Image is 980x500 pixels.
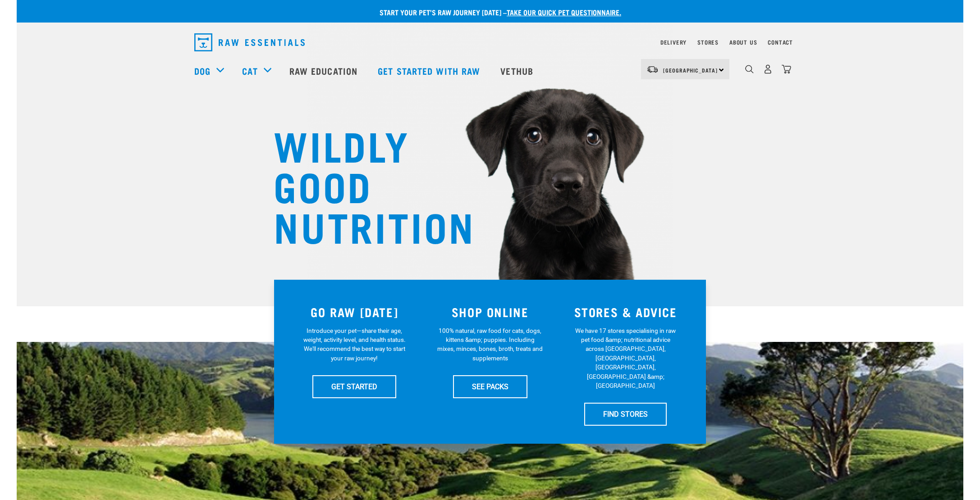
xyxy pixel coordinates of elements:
a: SEE PACKS [453,375,527,398]
img: van-moving.png [646,65,659,73]
h1: WILDLY GOOD NUTRITION [274,124,454,245]
a: Get started with Raw [369,53,491,89]
img: Raw Essentials Logo [194,33,305,51]
h3: STORES & ADVICE [563,305,688,319]
a: Raw Education [280,53,369,89]
p: Start your pet’s raw journey [DATE] – [23,7,970,18]
a: Vethub [491,53,545,89]
a: About Us [729,41,757,44]
a: Cat [242,64,257,77]
nav: dropdown navigation [17,53,963,89]
p: 100% natural, raw food for cats, dogs, kittens &amp; puppies. Including mixes, minces, bones, bro... [437,326,543,363]
h3: GO RAW [DATE] [292,305,417,319]
a: Stores [697,41,719,44]
h3: SHOP ONLINE [428,305,553,319]
p: We have 17 stores specialising in raw pet food &amp; nutritional advice across [GEOGRAPHIC_DATA],... [572,326,678,391]
a: Delivery [660,41,687,44]
a: FIND STORES [584,403,667,425]
p: Introduce your pet—share their age, weight, activity level, and health status. We'll recommend th... [302,326,408,363]
nav: dropdown navigation [187,30,793,55]
img: user.png [763,64,773,74]
span: [GEOGRAPHIC_DATA] [663,68,718,72]
a: take our quick pet questionnaire. [507,10,621,14]
a: Dog [194,64,211,77]
a: GET STARTED [312,375,396,398]
img: home-icon@2x.png [782,64,791,74]
img: home-icon-1@2x.png [745,65,754,73]
a: Contact [768,41,793,44]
